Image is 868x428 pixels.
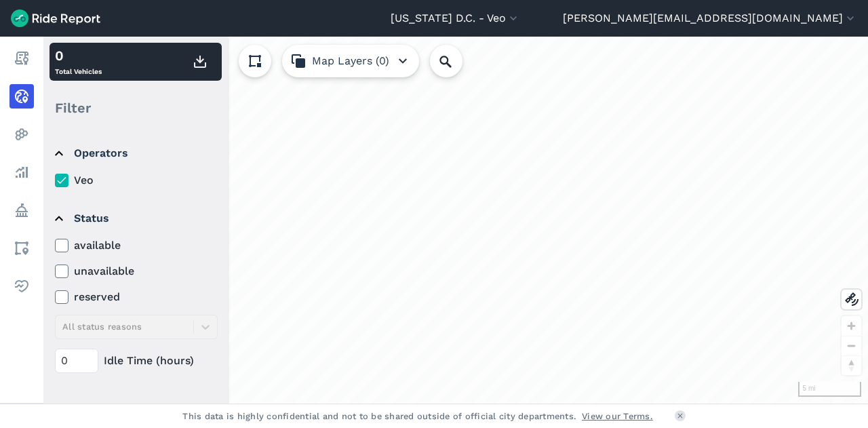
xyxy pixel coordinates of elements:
a: Analyze [9,160,34,184]
label: unavailable [55,263,218,279]
img: Ride Report [11,9,100,27]
div: loading [43,37,868,404]
a: Realtime [9,84,34,109]
a: Report [9,46,34,71]
div: Filter [50,87,222,129]
a: Areas [9,236,34,260]
a: Heatmaps [9,122,34,147]
input: Search Location or Vehicles [430,45,484,77]
button: [PERSON_NAME][EMAIL_ADDRESS][DOMAIN_NAME] [563,10,857,26]
button: Map Layers (0) [282,45,419,77]
label: Veo [55,172,218,189]
a: Health [9,274,34,298]
summary: Operators [55,134,216,172]
label: reserved [55,289,218,305]
a: Policy [9,198,34,222]
div: 0 [55,45,102,66]
a: View our Terms. [582,410,653,423]
div: Idle Time (hours) [55,349,218,373]
div: Total Vehicles [55,45,102,78]
summary: Status [55,199,216,237]
label: available [55,237,218,254]
button: [US_STATE] D.C. - Veo [391,10,520,26]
